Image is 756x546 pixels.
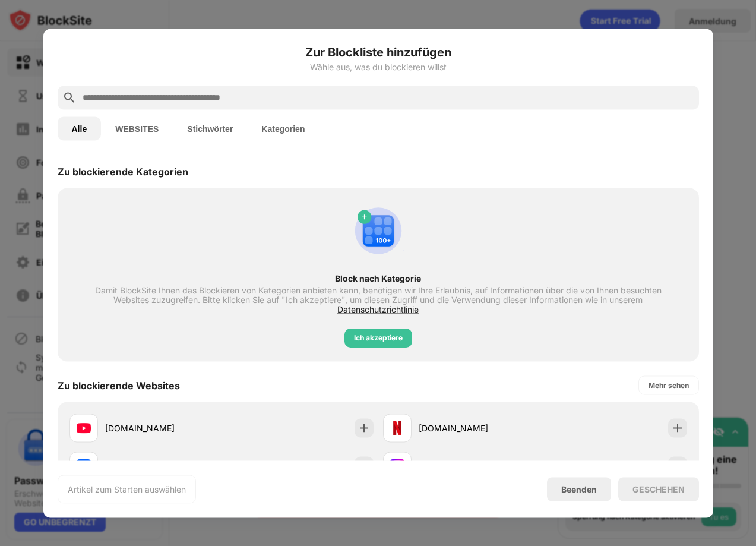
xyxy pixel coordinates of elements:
div: GESCHEHEN [632,484,685,494]
div: Wähle aus, was du blockieren willst [58,62,699,71]
div: Artikel zum Starten auswählen [68,483,186,495]
img: category-add.svg [350,202,407,259]
img: search.svg [62,90,77,105]
img: favicons [390,421,404,435]
div: Zu blockierende Websites [58,379,180,391]
h6: Zur Blockliste hinzufügen [58,43,699,61]
div: Ich akzeptiere [354,332,403,343]
div: Beenden [561,484,597,494]
div: Block nach Kategorie [79,273,678,283]
span: Datenschutzrichtlinie [337,304,419,314]
div: Zu blockierende Kategorien [58,165,188,177]
img: favicons [390,459,404,473]
button: WEBSITES [101,116,173,140]
button: Stichwörter [173,116,247,140]
div: [DOMAIN_NAME] [419,460,535,472]
div: Mehr sehen [649,379,689,391]
img: favicons [77,421,91,435]
button: Alle [58,116,102,140]
img: favicons [77,459,91,473]
div: [DOMAIN_NAME] [419,422,535,434]
div: Damit BlockSite Ihnen das Blockieren von Kategorien anbieten kann, benötigen wir Ihre Erlaubnis, ... [79,285,678,314]
button: Kategorien [247,116,319,140]
div: [DOMAIN_NAME] [105,460,222,472]
div: [DOMAIN_NAME] [105,422,222,434]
